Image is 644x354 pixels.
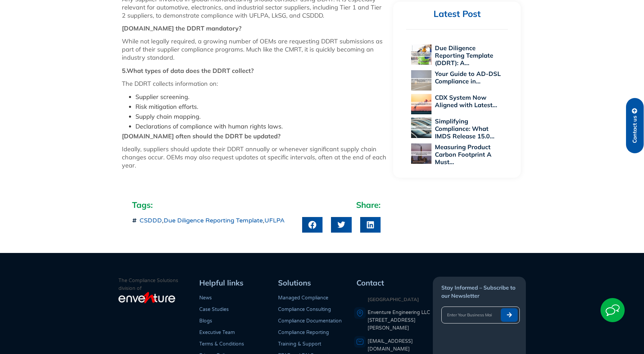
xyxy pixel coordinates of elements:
strong: 5.What types of data does the DDRT collect? [122,67,254,75]
a: CSDDD [140,217,162,224]
a: Contact us [626,98,644,153]
a: [EMAIL_ADDRESS][DOMAIN_NAME] [368,338,413,352]
strong: [DOMAIN_NAME] the DDRT mandatory? [122,24,241,32]
img: Your Guide to AD-DSL Compliance in the Aerospace and Defense Industry [411,70,431,91]
span: Contact [356,278,384,288]
li: Supply chain mapping. [135,113,387,121]
a: Enventure Engineering LLC[STREET_ADDRESS][PERSON_NAME] [368,309,431,332]
a: Executive Team [199,330,235,335]
p: The Compliance Solutions division of [118,277,197,292]
a: Compliance Documentation [278,318,342,324]
a: Compliance Consulting [278,307,331,312]
img: Start Chat [601,298,625,322]
li: Risk mitigation efforts. [135,103,387,111]
a: Terms & Conditions [199,341,244,347]
span: Stay Informed – Subscribe to our Newsletter [441,284,515,299]
span: Solutions [278,278,311,288]
a: Your Guide to AD-DSL Compliance in… [435,70,501,85]
a: Case Studies [199,307,229,312]
a: CDX System Now Aligned with Latest… [435,94,497,109]
strong: [DOMAIN_NAME] often should the DDRT be updated? [122,132,280,140]
a: Due Diligence Reporting Template (DDRT): A… [435,44,493,67]
span: Contact us [632,116,638,143]
div: Share on linkedin [360,217,381,233]
a: Blogs [199,318,212,324]
img: A pin icon representing a location [354,307,366,319]
a: Measuring Product Carbon Footprint A Must… [435,143,492,166]
img: Due Diligence Reporting Template (DDRT): A Supplier’s Roadmap to Compliance [411,44,431,65]
a: Simplifying Compliance: What IMDS Release 15.0… [435,117,494,140]
a: News [199,295,212,301]
div: Share on twitter [331,217,351,233]
img: Simplifying Compliance: What IMDS Release 15.0 Means for PCF Reporting [411,118,431,138]
li: Supplier screening. [135,93,387,101]
a: UFLPA [264,217,284,224]
a: Compliance Reporting [278,330,329,335]
strong: [GEOGRAPHIC_DATA] [368,296,419,302]
img: Measuring Product Carbon Footprint A Must for Modern Manufacturing [411,143,431,164]
h2: Share: [302,200,381,210]
h2: Latest Post [406,8,508,20]
p: The DDRT collects information on: [122,80,387,88]
a: Due Diligence Reporting Template [164,217,263,224]
div: Share on facebook [302,217,323,233]
input: Enter Your Business Mail ID [442,308,498,322]
img: CDX System Now Aligned with Latest EU POPs Rules [411,94,431,114]
h2: Tags: [132,200,296,210]
li: Declarations of compliance with human rights laws. [135,122,387,131]
a: Managed Compliance [278,295,328,301]
p: While not legally required, a growing number of OEMs are requesting DDRT submissions as part of t... [122,37,387,62]
a: Training & Support [278,341,321,347]
img: An envelope representing an email [354,336,366,348]
span: Helpful links [199,278,243,288]
p: Ideally, suppliers should update their DDRT annually or whenever significant supply chain changes... [122,145,387,170]
img: enventure-light-logo_s [118,291,175,304]
span: , , [138,217,284,224]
